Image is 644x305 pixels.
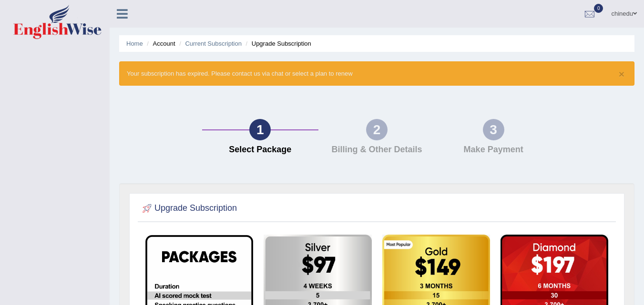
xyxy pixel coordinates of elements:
button: × [619,69,624,79]
h2: Upgrade Subscription [140,201,237,216]
a: Current Subscription [185,40,242,47]
h4: Billing & Other Details [323,145,430,155]
h4: Make Payment [440,145,547,155]
li: Upgrade Subscription [244,39,311,48]
div: 1 [249,119,271,140]
li: Account [144,39,175,48]
span: 0 [594,4,603,13]
a: Home [126,40,143,47]
div: Your subscription has expired. Please contact us via chat or select a plan to renew [119,61,634,86]
h4: Select Package [207,145,314,155]
div: 2 [366,119,388,140]
div: 3 [483,119,504,140]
